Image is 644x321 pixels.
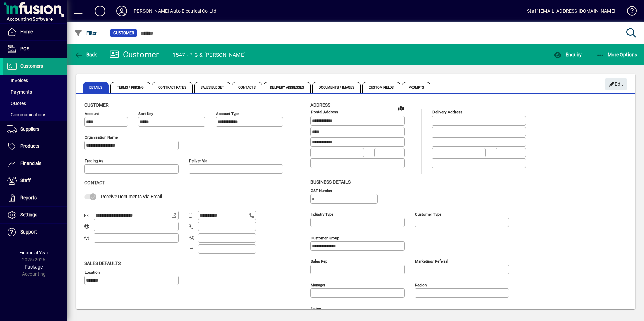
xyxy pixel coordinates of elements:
span: Custom Fields [362,82,400,93]
span: Contacts [232,82,262,93]
span: Enquiry [554,52,582,57]
div: [PERSON_NAME] Auto Electrical Co Ltd [132,6,216,16]
a: Suppliers [3,121,67,138]
a: Products [3,138,67,155]
span: Quotes [7,101,26,106]
div: 1547 - P G & [PERSON_NAME] [173,49,246,60]
span: Receive Documents Via Email [101,194,162,199]
span: Sales defaults [84,261,121,266]
span: Invoices [7,78,28,83]
div: Customer [109,49,159,60]
mat-label: Marketing/ Referral [415,259,448,263]
div: Staff [EMAIL_ADDRESS][DOMAIN_NAME] [527,6,615,16]
a: Invoices [3,75,67,86]
span: Suppliers [20,126,39,132]
a: View on map [395,103,406,113]
button: Back [73,48,99,61]
a: POS [3,41,67,58]
mat-label: Manager [311,282,325,287]
span: Back [74,52,97,57]
a: Communications [3,109,67,120]
span: Customer [84,102,109,108]
a: Settings [3,207,67,223]
span: Customer [113,30,134,36]
button: Enquiry [552,48,583,61]
mat-label: Account Type [216,111,239,116]
app-page-header-button: Back [67,48,104,61]
mat-label: Sort key [138,111,153,116]
span: Contract Rates [152,82,192,93]
span: Support [20,229,37,235]
span: Prompts [402,82,431,93]
mat-label: Customer group [311,235,339,240]
a: Payments [3,86,67,98]
span: Edit [609,79,623,90]
mat-label: Notes [311,306,321,311]
span: Payments [7,89,32,95]
span: Delivery Addresses [264,82,311,93]
span: Filter [74,30,97,36]
button: Add [89,5,111,17]
span: Settings [20,212,37,217]
span: Terms / Pricing [110,82,151,93]
mat-label: Account [85,111,99,116]
a: Support [3,224,67,241]
button: Profile [111,5,132,17]
span: Address [310,102,330,108]
mat-label: Sales rep [311,259,327,263]
mat-label: Deliver via [189,158,207,163]
a: Reports [3,189,67,206]
span: Communications [7,112,46,117]
span: Customers [20,63,43,69]
button: Filter [73,27,99,39]
a: Home [3,24,67,40]
span: Financial Year [19,250,49,255]
a: Staff [3,172,67,189]
span: POS [20,46,29,51]
mat-label: Customer type [415,212,441,216]
mat-label: GST Number [311,188,332,193]
mat-label: Trading as [85,158,103,163]
span: Home [20,29,33,34]
a: Financials [3,155,67,172]
span: Package [25,264,43,270]
button: Edit [605,78,627,90]
span: More Options [596,52,637,57]
span: Staff [20,178,31,183]
mat-label: Location [85,270,100,274]
mat-label: Region [415,282,427,287]
span: Business details [310,179,351,185]
span: Contact [84,180,105,185]
span: Products [20,143,39,149]
mat-label: Industry type [311,212,333,216]
span: Details [83,82,109,93]
span: Reports [20,195,37,200]
span: Sales Budget [194,82,230,93]
span: Financials [20,160,41,166]
button: More Options [594,48,639,61]
span: Documents / Images [312,82,361,93]
mat-label: Organisation name [85,135,118,140]
a: Quotes [3,98,67,109]
a: Knowledge Base [622,1,636,23]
